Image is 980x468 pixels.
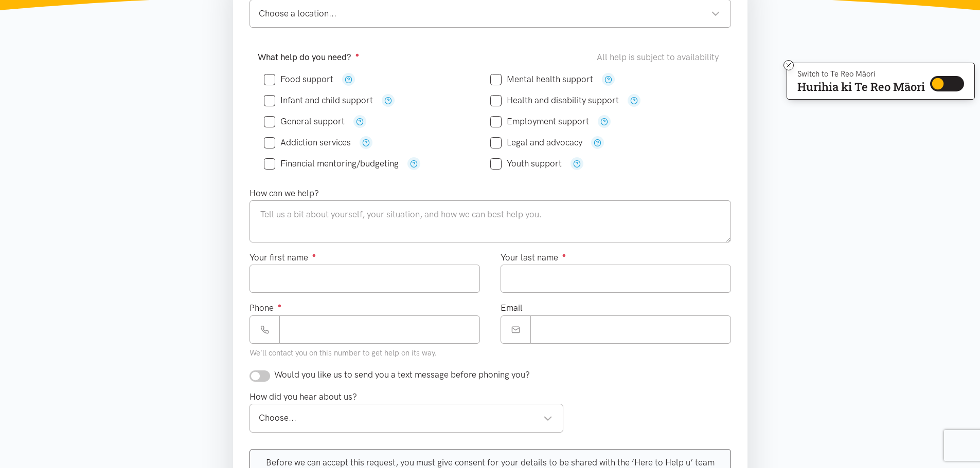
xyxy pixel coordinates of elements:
[530,315,731,344] input: Email
[278,302,282,309] sup: ●
[250,251,316,265] label: Your first name
[250,348,437,358] small: We'll contact you on this number to get help on its way.
[259,7,720,21] div: Choose a location...
[312,251,316,259] sup: ●
[490,159,562,168] label: Youth support
[264,159,399,168] label: Financial mentoring/budgeting
[264,138,351,147] label: Addiction services
[490,75,593,84] label: Mental health support
[490,117,589,126] label: Employment support
[501,251,566,265] label: Your last name
[250,301,282,315] label: Phone
[250,186,319,200] label: How can we help?
[597,50,723,64] div: All help is subject to availability
[490,138,582,147] label: Legal and advocacy
[258,50,360,64] label: What help do you need?
[562,251,566,259] sup: ●
[355,51,360,59] sup: ●
[264,96,373,105] label: Infant and child support
[797,71,925,77] p: Switch to Te Reo Māori
[274,369,530,380] span: Would you like us to send you a text message before phoning you?
[279,315,480,344] input: Phone number
[264,117,345,126] label: General support
[264,75,333,84] label: Food support
[250,390,357,404] label: How did you hear about us?
[259,411,553,425] div: Choose...
[501,301,523,315] label: Email
[797,82,925,91] p: Hurihia ki Te Reo Māori
[490,96,619,105] label: Health and disability support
